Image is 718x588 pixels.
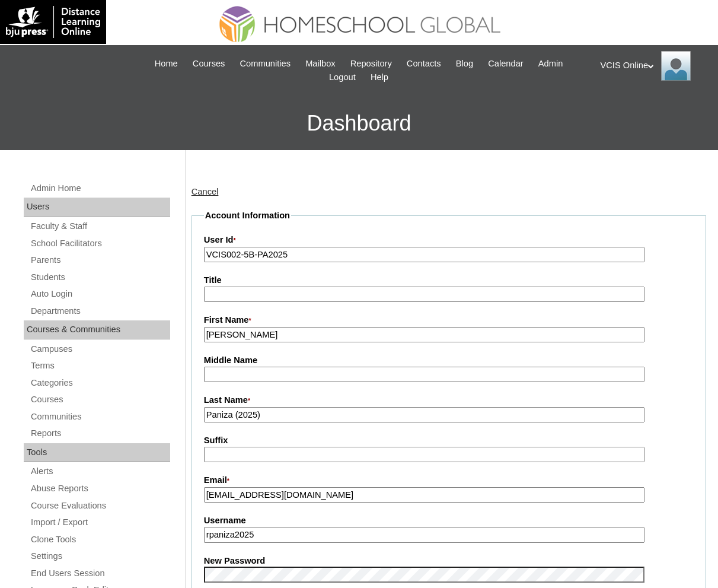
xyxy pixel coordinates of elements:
label: Suffix [204,434,694,447]
a: Blog [450,57,479,71]
span: Logout [329,71,356,84]
a: Campuses [30,342,170,357]
a: Repository [344,57,398,71]
span: Mailbox [305,57,336,71]
a: Courses [30,392,170,407]
a: End Users Session [30,566,170,581]
span: Blog [456,57,473,71]
div: Tools [24,443,170,462]
a: Admin [532,57,569,71]
a: Faculty & Staff [30,219,170,234]
a: Terms [30,358,170,373]
a: Departments [30,304,170,319]
span: Calendar [488,57,523,71]
a: Logout [323,71,362,84]
label: Middle Name [204,354,694,367]
a: Courses [187,57,231,71]
a: Alerts [30,464,170,479]
span: Home [155,57,178,71]
a: Contacts [401,57,447,71]
a: Cancel [192,187,219,196]
a: Communities [30,409,170,424]
a: Calendar [482,57,529,71]
legend: Account Information [204,209,291,222]
a: Reports [30,426,170,441]
div: Courses & Communities [24,320,170,339]
a: Settings [30,549,170,564]
a: Auto Login [30,287,170,301]
a: Home [149,57,184,71]
span: Contacts [407,57,441,71]
span: Communities [240,57,291,71]
a: Clone Tools [30,532,170,547]
img: VCIS Online Admin [661,51,691,81]
span: Help [371,71,388,84]
div: VCIS Online [601,51,707,81]
a: Parents [30,253,170,268]
a: School Facilitators [30,236,170,251]
a: Abuse Reports [30,481,170,496]
a: Import / Export [30,515,170,530]
label: Email [204,474,694,487]
img: logo-white.png [6,6,100,38]
div: Users [24,198,170,217]
a: Students [30,270,170,285]
label: User Id [204,234,694,247]
span: Courses [193,57,225,71]
a: Mailbox [299,57,342,71]
label: Last Name [204,394,694,407]
a: Communities [234,57,297,71]
label: Username [204,514,694,527]
a: Categories [30,376,170,390]
label: Title [204,274,694,287]
a: Help [365,71,394,84]
label: New Password [204,555,694,567]
span: Admin [538,57,563,71]
span: Repository [350,57,392,71]
h3: Dashboard [6,97,712,150]
label: First Name [204,314,694,327]
a: Course Evaluations [30,498,170,513]
a: Admin Home [30,181,170,196]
